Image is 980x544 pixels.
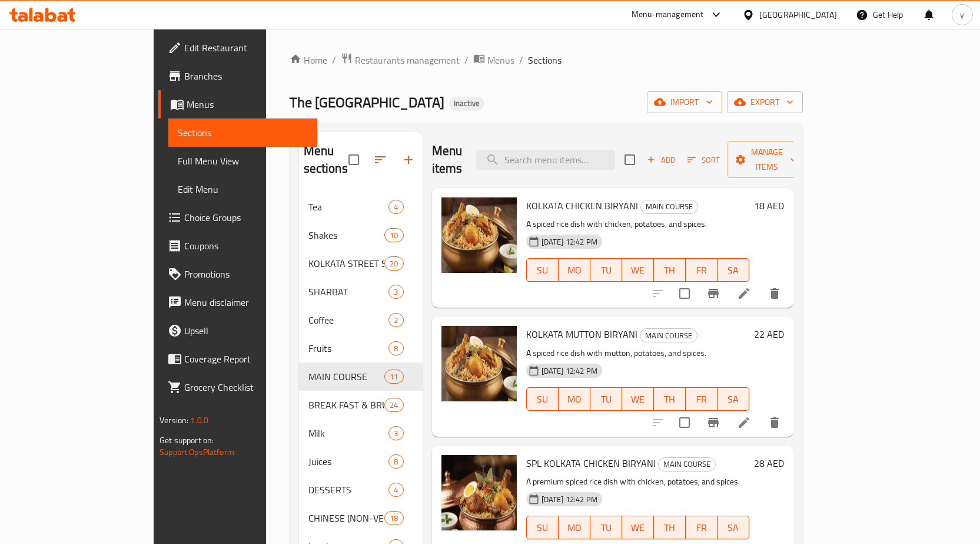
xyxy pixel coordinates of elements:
span: export [736,95,793,110]
span: SA [722,519,745,536]
p: A spiced rice dish with mutton, potatoes, and spices. [526,346,749,361]
span: MAIN COURSE [641,200,697,213]
span: TU [595,519,617,536]
div: items [388,313,403,327]
span: FR [690,519,713,536]
p: A spiced rice dish with chicken, potatoes, and spices. [526,217,749,232]
div: BREAK FAST & BRUNCH24 [299,391,423,419]
span: import [656,95,713,110]
a: Branches [158,62,317,90]
a: Edit Menu [168,175,317,203]
span: Get support on: [160,433,214,448]
span: Edit Menu [178,182,308,196]
div: Inactive [449,97,484,111]
span: Branches [184,69,308,83]
span: SPL KOLKATA CHICKEN BIRYANI [526,454,656,472]
span: 2 [389,315,403,326]
div: SHARBAT3 [299,278,423,306]
div: MAIN COURSE [658,457,716,472]
a: Coverage Report [158,345,317,373]
span: Add item [642,151,680,169]
span: Coupons [184,239,308,253]
a: Promotions [158,260,317,288]
span: MO [563,519,586,536]
div: Menu-management [632,8,704,22]
span: Sort items [680,151,727,169]
span: Select all sections [341,147,366,172]
span: 18 [385,513,403,524]
button: WE [622,387,654,411]
button: export [727,91,803,113]
button: TH [654,387,686,411]
span: Tea [308,200,389,214]
div: items [388,341,403,355]
a: Coupons [158,232,317,260]
span: Juices [308,454,389,469]
span: Add [645,153,677,167]
img: KOLKATA CHICKEN BIRYANI [441,197,517,273]
button: FR [686,387,717,411]
span: 20 [385,258,403,269]
span: Grocery Checklist [184,380,308,394]
span: Upsell [184,324,308,338]
button: FR [686,516,717,539]
div: items [388,285,403,299]
a: Full Menu View [168,147,317,175]
div: CHINESE (NON-VEG)18 [299,504,423,532]
h6: 22 AED [754,326,784,342]
span: Fruits [308,341,389,355]
button: MO [559,258,590,282]
div: KOLKATA STREET SNACKS20 [299,249,423,278]
button: SA [717,258,749,282]
button: delete [760,408,789,437]
button: Manage items [727,141,806,178]
div: items [388,426,403,440]
span: MAIN COURSE [640,329,697,342]
button: TU [590,387,622,411]
div: Fruits8 [299,334,423,362]
span: Sort sections [366,146,394,174]
div: Tea4 [299,193,423,221]
button: MO [559,516,590,539]
span: [DATE] 12:42 PM [537,494,602,505]
span: Choice Groups [184,210,308,225]
button: SA [717,516,749,539]
button: Sort [685,151,723,169]
span: KOLKATA STREET SNACKS [308,256,385,271]
span: Menus [487,53,514,67]
button: Branch-specific-item [699,408,727,437]
button: TU [590,516,622,539]
a: Support.OpsPlatform [160,444,234,460]
span: Sections [178,126,308,140]
span: 11 [385,371,403,383]
a: Menu disclaimer [158,288,317,316]
p: A premium spiced rice dish with chicken, potatoes, and spices. [526,474,749,489]
span: MO [563,391,586,408]
span: 4 [389,484,403,496]
div: items [388,200,403,214]
span: MAIN COURSE [659,457,715,471]
div: items [388,454,403,469]
span: Sections [528,53,562,67]
div: items [384,256,403,271]
span: Restaurants management [355,53,460,67]
span: SU [531,262,554,279]
button: WE [622,258,654,282]
span: Select section [617,147,642,172]
span: Coffee [308,313,389,327]
a: Choice Groups [158,203,317,232]
button: SA [717,387,749,411]
button: TU [590,258,622,282]
button: FR [686,258,717,282]
div: SHARBAT [308,285,389,299]
button: MO [559,387,590,411]
button: SU [526,516,559,539]
span: CHINESE (NON-VEG) [308,511,385,525]
div: Milk3 [299,419,423,447]
button: Branch-specific-item [699,279,727,308]
a: Menus [158,90,317,118]
span: MAIN COURSE [308,370,385,384]
span: [DATE] 12:42 PM [537,365,602,377]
